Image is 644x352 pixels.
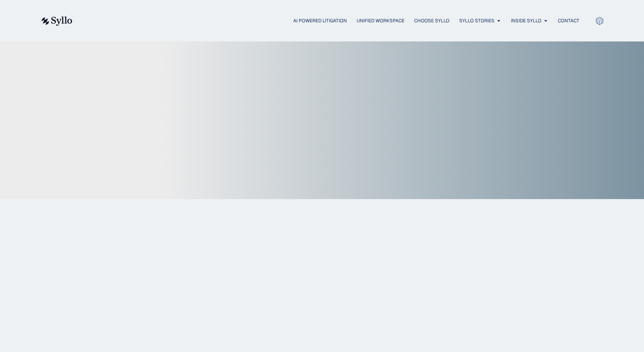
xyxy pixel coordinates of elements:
a: AI Powered Litigation [293,17,347,24]
a: Contact [558,17,579,24]
a: Choose Syllo [414,17,449,24]
a: Unified Workspace [357,17,404,24]
div: Menu Toggle [88,17,579,25]
img: syllo [40,16,72,26]
nav: Menu [88,17,579,25]
a: Syllo Stories [459,17,494,24]
a: Inside Syllo [511,17,541,24]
